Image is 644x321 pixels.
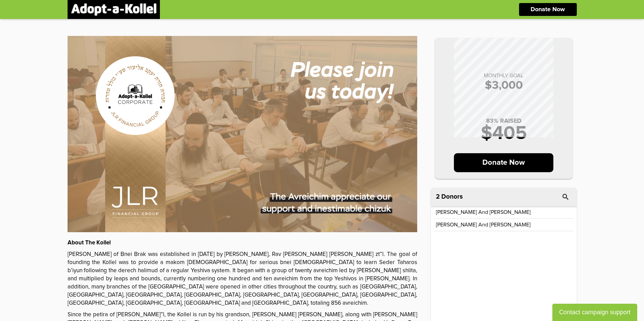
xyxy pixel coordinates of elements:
p: Donate Now [454,153,553,172]
span: 2 [436,194,440,200]
p: [PERSON_NAME] and [PERSON_NAME] [436,209,531,215]
p: Donate Now [531,6,565,13]
img: pa6SgOTzD8.NaH4n2SfIU.jpg [68,36,417,232]
p: [PERSON_NAME] and [PERSON_NAME] [436,222,531,227]
p: [PERSON_NAME] of Bnei Brak was established in [DATE] by [PERSON_NAME], Rav [PERSON_NAME] [PERSON_... [68,250,417,307]
i: search [562,193,570,201]
strong: About The Kollel [68,240,111,246]
p: MONTHLY GOAL [442,73,566,78]
img: logonobg.png [71,3,157,16]
p: $ [442,80,566,91]
button: Contact campaign support [552,304,637,321]
p: Donors [441,194,463,200]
